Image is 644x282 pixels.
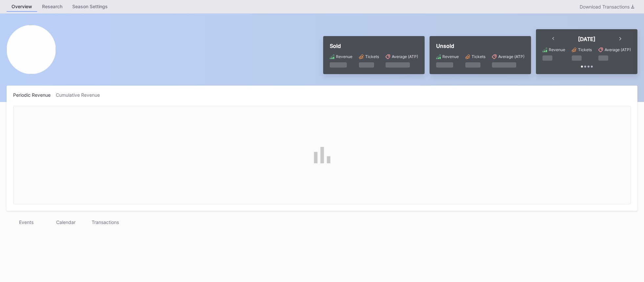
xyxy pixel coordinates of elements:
div: Tickets [472,54,485,59]
div: Revenue [549,47,565,52]
div: Cumulative Revenue [56,92,105,98]
div: Season Settings [67,2,113,11]
div: Average (ATP) [605,47,631,52]
div: Tickets [578,47,592,52]
div: Research [37,2,67,11]
div: Transactions [85,217,125,227]
div: Sold [330,43,418,49]
div: Revenue [336,54,352,59]
a: Season Settings [67,2,113,12]
div: Tickets [365,54,379,59]
a: Research [37,2,67,12]
div: Calendar [46,217,85,227]
div: Average (ATP) [392,54,418,59]
div: Events [7,217,46,227]
div: Revenue [442,54,459,59]
div: Average (ATP) [498,54,524,59]
a: Overview [7,2,37,12]
div: [DATE] [578,36,595,42]
div: Unsold [436,43,524,49]
div: Download Transactions [580,4,634,10]
button: Download Transactions [576,2,637,11]
div: Periodic Revenue [13,92,56,98]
